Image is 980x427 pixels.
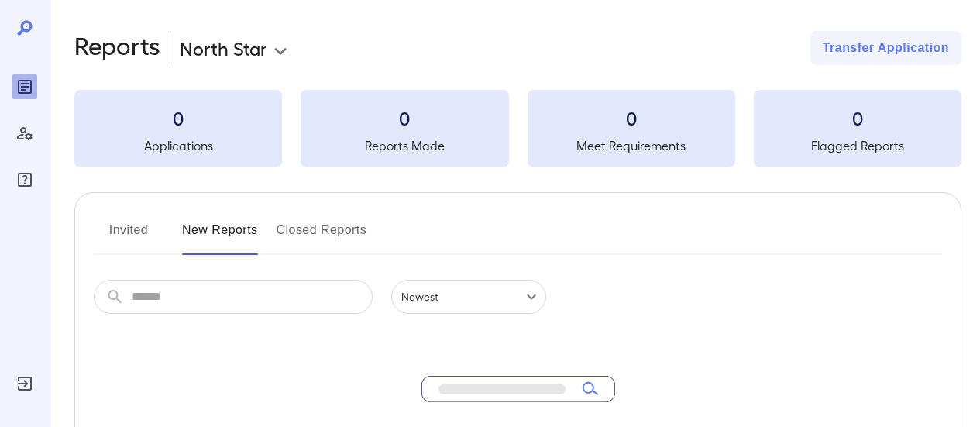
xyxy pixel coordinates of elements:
h5: Flagged Reports [754,136,961,155]
button: Transfer Application [810,31,961,65]
button: New Reports [182,218,258,255]
div: Reports [12,74,37,99]
summary: 0Applications0Reports Made0Meet Requirements0Flagged Reports [74,90,961,167]
div: Log Out [12,371,37,396]
h5: Applications [74,136,282,155]
button: Invited [94,218,163,255]
h3: 0 [528,105,735,130]
div: Newest [391,280,546,314]
button: Closed Reports [277,218,367,255]
div: Manage Users [12,121,37,146]
h5: Reports Made [301,136,508,155]
h5: Meet Requirements [528,136,735,155]
h3: 0 [74,105,282,130]
h3: 0 [301,105,508,130]
div: FAQ [12,167,37,192]
p: North Star [180,36,267,60]
h3: 0 [754,105,961,130]
h2: Reports [74,31,160,65]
